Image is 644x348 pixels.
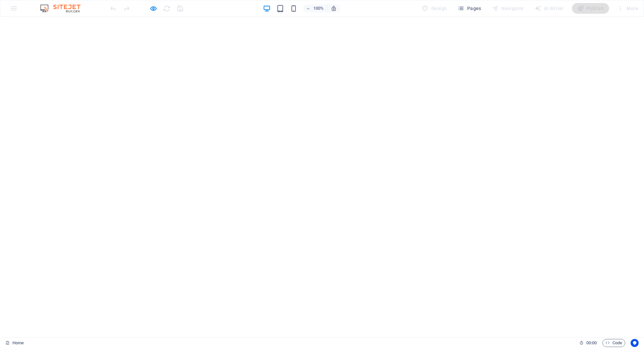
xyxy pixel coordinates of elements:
span: : [591,340,592,345]
button: Usercentrics [631,339,639,347]
button: 100% [303,4,327,12]
button: Pages [455,3,484,14]
i: On resize automatically adjust zoom level to fit chosen device. [331,5,337,11]
span: Code [605,339,622,347]
div: Design (Ctrl+Alt+Y) [419,3,450,14]
h6: 100% [313,4,324,12]
img: Editor Logo [39,4,89,12]
h6: Session time [579,339,597,347]
button: Code [602,339,625,347]
span: Pages [458,5,481,12]
span: 00 00 [586,339,597,347]
a: Click to cancel selection. Double-click to open Pages [5,339,24,347]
